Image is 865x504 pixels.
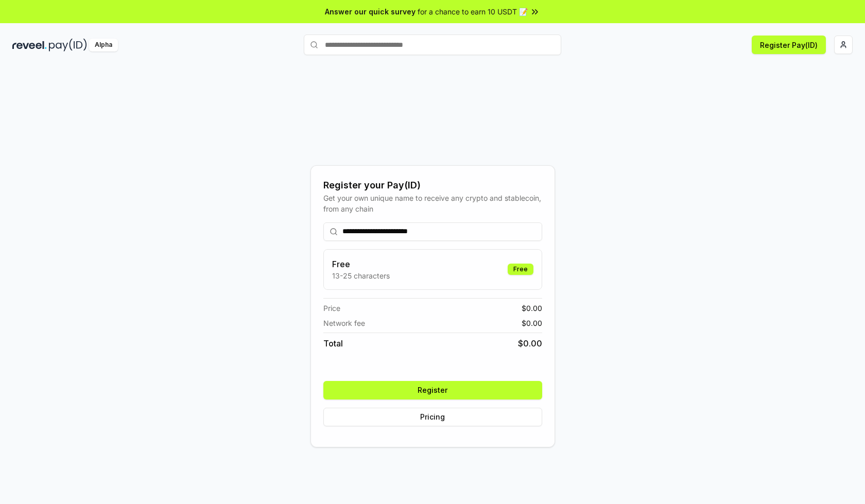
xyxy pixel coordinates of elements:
button: Pricing [323,408,542,426]
img: reveel_dark [12,39,47,51]
p: 13-25 characters [332,270,390,281]
span: Network fee [323,318,365,328]
span: Total [323,337,343,350]
div: Get your own unique name to receive any crypto and stablecoin, from any chain [323,193,542,214]
span: for a chance to earn 10 USDT 📝 [418,6,528,17]
div: Free [508,264,533,275]
span: $ 0.00 [518,337,542,350]
img: pay_id [49,39,87,51]
div: Alpha [89,39,118,51]
span: $ 0.00 [522,318,542,328]
span: Price [323,303,340,314]
span: Answer our quick survey [325,6,416,17]
span: $ 0.00 [522,303,542,314]
button: Register Pay(ID) [752,36,826,54]
button: Register [323,381,542,399]
h3: Free [332,258,390,270]
div: Register your Pay(ID) [323,178,542,193]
